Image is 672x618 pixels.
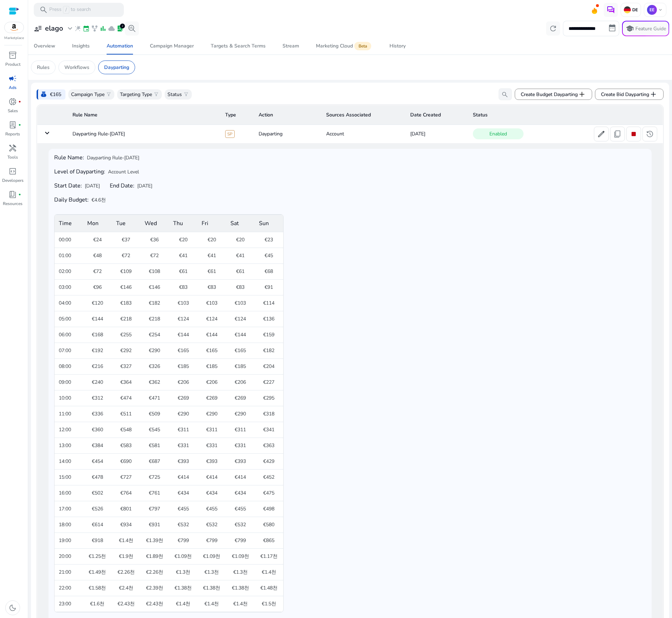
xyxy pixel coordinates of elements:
[263,316,274,323] span: €136
[118,569,135,576] span: €2.26천
[626,127,641,141] button: stop
[119,537,133,544] span: €1.4천
[120,395,132,402] span: €474
[206,300,217,307] span: €103
[236,268,245,275] span: €61
[5,61,20,68] p: Product
[120,505,132,512] span: €801
[149,410,160,418] span: €509
[146,569,163,576] span: €2.26천
[85,183,100,190] span: [DATE]
[108,25,115,32] span: cloud
[179,236,188,243] span: €20
[176,569,190,576] span: €1.3천
[87,154,139,161] span: Dayparting Rule-[DATE]
[149,426,160,433] span: €545
[179,268,188,275] span: €61
[146,537,163,544] span: €1.39천
[55,501,83,517] td: 17:00
[55,215,83,232] th: Time
[255,215,283,232] th: Sun
[93,236,102,243] span: €24
[54,154,84,161] h4: Rule Name:
[63,6,69,14] span: /
[597,130,606,138] span: edit
[649,90,658,98] span: add
[178,521,189,528] span: €532
[140,215,169,232] th: Wed
[120,458,132,465] span: €690
[118,600,135,607] span: €2.43천
[120,331,132,338] span: €255
[74,25,81,32] span: wand_stars
[175,553,192,560] span: €1.09천
[122,236,130,243] span: €37
[178,395,189,402] span: €269
[178,458,189,465] span: €393
[55,533,83,548] td: 19:00
[55,406,83,422] td: 11:00
[149,490,160,497] span: €761
[54,197,89,203] h4: Daily Budget:
[473,128,524,139] span: Enabled
[178,442,189,449] span: €331
[149,505,160,512] span: €797
[629,130,638,138] span: stop
[263,474,274,481] span: €452
[92,300,103,307] span: €120
[55,485,83,501] td: 16:00
[178,379,189,386] span: €206
[235,379,246,386] span: €206
[220,105,253,125] th: Type
[149,458,160,465] span: €687
[89,569,106,576] span: €1.49천
[235,505,246,512] span: €455
[120,24,125,28] div: 2
[120,426,132,433] span: €548
[8,190,17,199] span: book_4
[150,252,159,259] span: €72
[120,284,132,291] span: €146
[120,521,132,528] span: €934
[178,410,189,418] span: €290
[175,585,192,592] span: €1.38천
[595,89,664,100] button: Create Bid Daypartingadd
[107,44,133,49] div: Automation
[92,521,103,528] span: €614
[610,127,625,141] button: content_copy
[5,131,20,137] p: Reports
[235,521,246,528] span: €532
[91,25,98,32] span: family_history
[100,25,107,32] span: bar_chart
[263,300,274,307] span: €114
[54,183,82,189] h4: Start Date:
[232,553,249,560] span: €1.09천
[197,215,226,232] th: Fri
[236,252,245,259] span: €41
[263,537,274,544] span: €865
[8,108,18,114] p: Sales
[178,316,189,323] span: €124
[206,442,217,449] span: €331
[120,474,132,481] span: €727
[112,215,140,232] th: Tue
[263,490,274,497] span: €475
[146,585,163,592] span: €2.39천
[119,585,133,592] span: €2.4천
[204,600,219,607] span: €1.4천
[206,505,217,512] span: €455
[92,505,103,512] span: €526
[265,268,273,275] span: €68
[116,25,123,32] span: lab_profile
[64,64,89,71] p: Workflows
[235,442,246,449] span: €331
[150,44,194,49] div: Campaign Manager
[122,252,130,259] span: €72
[120,268,132,275] span: €109
[613,130,622,138] span: content_copy
[233,569,248,576] span: €1.3천
[9,84,17,91] p: Ads
[83,215,112,232] th: Mon
[120,379,132,386] span: €364
[521,90,586,98] span: Create Budget Dayparting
